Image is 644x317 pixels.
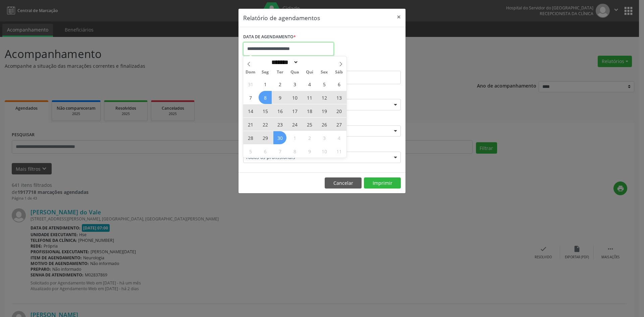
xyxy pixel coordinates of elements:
span: Setembro 4, 2025 [303,77,316,91]
span: Setembro 22, 2025 [259,118,272,131]
span: Setembro 8, 2025 [259,91,272,104]
span: Setembro 7, 2025 [244,91,257,104]
label: ATÉ [324,60,401,71]
span: Setembro 15, 2025 [259,104,272,117]
span: Setembro 2, 2025 [273,77,286,91]
span: Setembro 16, 2025 [273,104,286,117]
span: Outubro 11, 2025 [332,145,345,158]
span: Setembro 24, 2025 [288,118,301,131]
span: Setembro 26, 2025 [318,118,331,131]
span: Setembro 9, 2025 [273,91,286,104]
span: Outubro 10, 2025 [318,145,331,158]
span: Setembro 3, 2025 [288,77,301,91]
span: Setembro 1, 2025 [259,77,272,91]
span: Outubro 7, 2025 [273,145,286,158]
h5: Relatório de agendamentos [243,13,320,22]
span: Setembro 5, 2025 [318,77,331,91]
button: Imprimir [364,177,401,189]
span: Setembro 28, 2025 [244,131,257,144]
span: Outubro 4, 2025 [332,131,345,144]
span: Setembro 13, 2025 [332,91,345,104]
span: Sáb [332,70,346,74]
span: Setembro 30, 2025 [273,131,286,144]
span: Setembro 25, 2025 [303,118,316,131]
span: Outubro 9, 2025 [303,145,316,158]
span: Dom [243,70,258,74]
span: Setembro 19, 2025 [318,104,331,117]
input: Year [299,59,321,66]
span: Setembro 14, 2025 [244,104,257,117]
span: Setembro 20, 2025 [332,104,345,117]
span: Setembro 21, 2025 [244,118,257,131]
span: Outubro 1, 2025 [288,131,301,144]
span: Setembro 6, 2025 [332,77,345,91]
span: Setembro 29, 2025 [259,131,272,144]
span: Setembro 12, 2025 [318,91,331,104]
label: DATA DE AGENDAMENTO [243,32,296,42]
span: Outubro 5, 2025 [244,145,257,158]
button: Cancelar [325,177,362,189]
button: Close [392,9,406,25]
span: Setembro 27, 2025 [332,118,345,131]
span: Outubro 2, 2025 [303,131,316,144]
span: Sex [317,70,332,74]
span: Agosto 31, 2025 [244,77,257,91]
span: Outubro 8, 2025 [288,145,301,158]
span: Outubro 3, 2025 [318,131,331,144]
span: Outubro 6, 2025 [259,145,272,158]
span: Setembro 23, 2025 [273,118,286,131]
span: Setembro 18, 2025 [303,104,316,117]
span: Setembro 17, 2025 [288,104,301,117]
span: Qui [302,70,317,74]
span: Setembro 11, 2025 [303,91,316,104]
span: Ter [273,70,287,74]
select: Month [269,59,299,66]
span: Qua [287,70,302,74]
span: Setembro 10, 2025 [288,91,301,104]
span: Seg [258,70,273,74]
